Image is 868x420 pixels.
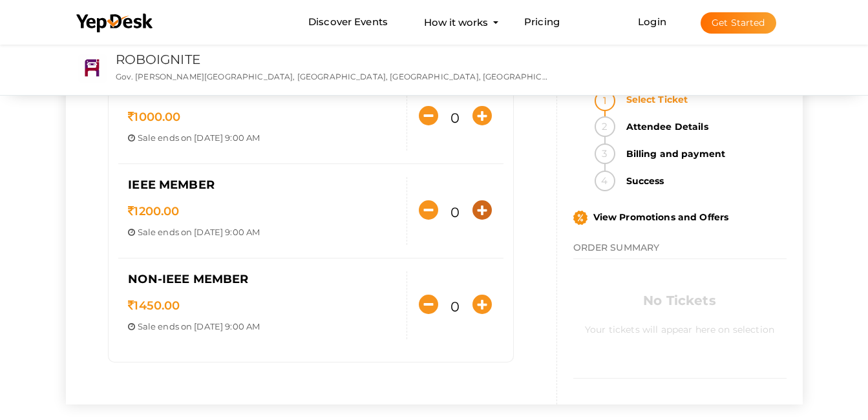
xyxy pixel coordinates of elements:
[619,89,787,110] strong: Select Ticket
[590,211,729,223] span: View Promotions and Offers
[128,272,248,286] span: NON-IEEE MEMBER
[128,299,180,313] span: 1450.00
[585,313,774,336] label: Your tickets will appear here on selection
[619,171,787,191] strong: Success
[138,321,156,331] span: Sale
[619,143,787,164] strong: Billing and payment
[308,10,388,34] a: Discover Events
[619,116,787,137] strong: Attendee Details
[116,71,550,82] p: Gov. [PERSON_NAME][GEOGRAPHIC_DATA], [GEOGRAPHIC_DATA], [GEOGRAPHIC_DATA], [GEOGRAPHIC_DATA]
[78,54,107,83] img: RSPMBPJE_small.png
[128,178,215,192] span: IEEE MEMBER
[573,211,587,225] img: promo.svg
[116,52,200,67] a: ROBOIGNITE
[638,16,666,28] a: Login
[573,242,660,253] span: ORDER SUMMARY
[128,132,397,144] p: ends on [DATE] 9:00 AM
[138,132,156,143] span: Sale
[420,10,492,34] button: How it works
[138,227,156,237] span: Sale
[128,204,179,218] span: 1200.00
[701,12,776,34] button: Get Started
[128,226,397,238] p: ends on [DATE] 9:00 AM
[128,320,397,333] p: ends on [DATE] 9:00 AM
[524,10,560,34] a: Pricing
[643,293,715,308] b: No Tickets
[128,110,180,124] span: 1000.00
